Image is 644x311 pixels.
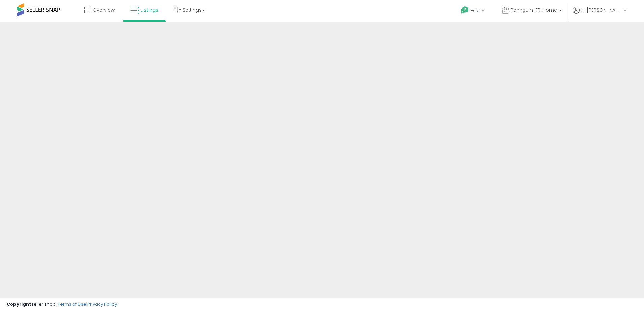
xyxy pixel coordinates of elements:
[58,301,86,307] a: Terms of Use
[511,7,557,13] span: Pennguin-FR-Home
[7,301,31,307] strong: Copyright
[93,7,115,13] span: Overview
[141,7,158,13] span: Listings
[455,1,491,22] a: Help
[581,7,622,13] span: Hi [PERSON_NAME]
[460,6,469,14] i: Get Help
[573,7,626,22] a: Hi [PERSON_NAME]
[87,301,117,307] a: Privacy Policy
[471,8,480,13] span: Help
